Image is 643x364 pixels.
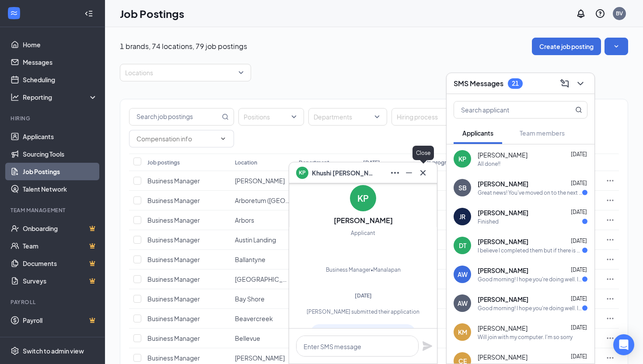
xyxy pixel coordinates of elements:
[351,229,375,238] div: Applicant
[520,129,565,137] span: Team members
[402,166,416,180] button: Minimize
[571,151,587,157] span: [DATE]
[606,196,615,205] svg: Ellipses
[606,255,615,264] svg: Ellipses
[10,9,18,17] svg: WorkstreamLogo
[478,237,528,246] span: [PERSON_NAME]
[147,295,200,303] span: Business Manager
[478,353,528,361] span: [PERSON_NAME]
[23,237,98,255] a: TeamCrown
[478,218,499,225] div: Finished
[231,210,294,230] td: Arbors
[573,77,587,91] button: ChevronDown
[478,179,528,188] span: [PERSON_NAME]
[532,38,601,55] button: Create job posting
[220,135,227,142] svg: ChevronDown
[606,176,615,185] svg: Ellipses
[235,354,285,362] span: [PERSON_NAME]
[231,289,294,309] td: Bay Shore
[616,10,623,17] div: BV
[23,272,98,290] a: SurveysCrown
[299,159,329,166] div: Department
[231,171,294,191] td: Anderson
[136,134,216,143] input: Compensation info
[571,353,587,360] span: [DATE]
[326,266,401,274] div: Business Manager • Manalapan
[558,77,572,91] button: ComposeMessage
[571,180,587,186] span: [DATE]
[576,8,586,19] svg: Notifications
[478,333,573,341] div: Will join with my computer. I'm so sorry
[235,216,254,224] span: Arbors
[390,168,400,178] svg: Ellipses
[454,79,503,88] h3: SMS Messages
[478,276,582,283] div: Good morning! I hope you're doing well. I'm reaching out to check on the status of my application...
[147,177,200,185] span: Business Manager
[235,255,266,263] span: Ballantyne
[478,247,582,254] div: I believe I completed them but if there is something I missed please resend so I can complete it!😊
[23,53,98,71] a: Messages
[10,115,96,122] div: Hiring
[612,42,621,51] svg: SmallChevronDown
[147,275,200,283] span: Business Manager
[235,236,276,244] span: Austin Landing
[422,341,433,351] svg: Plane
[458,270,468,279] div: AW
[147,255,200,263] span: Business Manager
[355,292,372,299] span: [DATE]
[231,191,294,210] td: Arboretum (Charlotte, NC)
[10,298,96,306] div: Payroll
[606,216,615,224] svg: Ellipses
[23,93,98,101] div: Reporting
[571,209,587,215] span: [DATE]
[571,324,587,331] span: [DATE]
[478,295,528,304] span: [PERSON_NAME]
[334,216,393,225] h3: [PERSON_NAME]
[222,113,229,120] svg: MagnifyingGlass
[416,166,430,180] button: Cross
[23,145,98,163] a: Sourcing Tools
[129,108,220,125] input: Search job postings
[613,334,634,355] div: Open Intercom Messenger
[606,353,615,362] svg: Ellipses
[23,311,98,329] a: PayrollCrown
[312,168,373,178] span: Khushi [PERSON_NAME]
[23,36,98,53] a: Home
[357,192,369,204] div: KP
[147,354,200,362] span: Business Manager
[23,180,98,198] a: Talent Network
[84,9,93,18] svg: Collapse
[478,208,528,217] span: [PERSON_NAME]
[23,220,98,237] a: OnboardingCrown
[459,241,466,250] div: DT
[458,154,466,163] div: KP
[359,154,423,171] th: [DATE]
[512,80,519,87] div: 21
[235,196,401,204] span: Arboretum ([GEOGRAPHIC_DATA], [GEOGRAPHIC_DATA])
[235,275,299,283] span: [GEOGRAPHIC_DATA]
[235,177,285,185] span: [PERSON_NAME]
[147,315,200,322] span: Business Manager
[478,304,582,312] div: Good morning! I hope you're doing well. I'm reaching out to check on the status of my application...
[231,329,294,348] td: Bellevue
[458,183,467,192] div: SB
[605,38,628,55] button: SmallChevronDown
[10,346,19,355] svg: Settings
[478,266,528,275] span: [PERSON_NAME]
[147,236,200,244] span: Business Manager
[147,159,180,166] div: Job postings
[462,129,493,137] span: Applicants
[10,206,96,214] div: Team Management
[459,212,465,221] div: JR
[231,269,294,289] td: Basking Ridge
[559,78,570,89] svg: ComposeMessage
[231,250,294,269] td: Ballantyne
[595,8,605,19] svg: QuestionInfo
[571,266,587,273] span: [DATE]
[147,334,200,342] span: Business Manager
[571,295,587,302] span: [DATE]
[458,328,467,336] div: KM
[23,255,98,272] a: DocumentsCrown
[575,106,582,113] svg: MagnifyingGlass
